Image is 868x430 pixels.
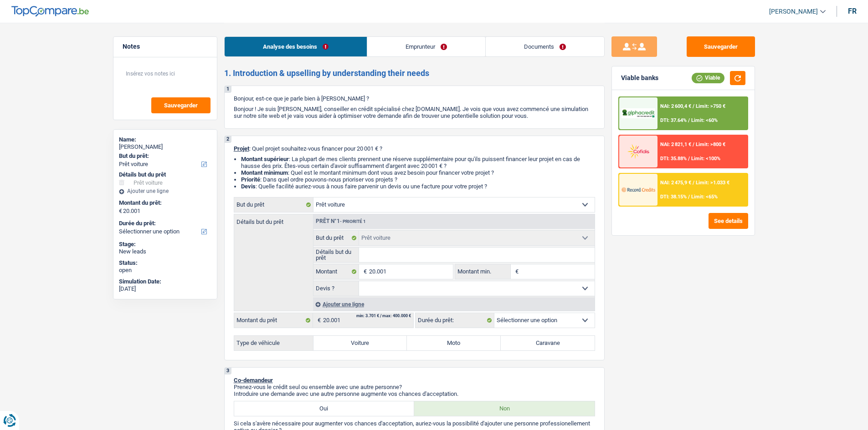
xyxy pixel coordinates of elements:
[123,43,208,51] h5: Notes
[234,197,313,212] label: But du prêt
[660,142,691,147] span: NAI: 2 821,1 €
[511,264,521,279] span: €
[660,180,691,186] span: NAI: 2 475,9 €
[486,37,604,56] a: Documents
[225,37,367,56] a: Analyse des besoins
[414,401,595,416] label: Non
[687,36,755,57] button: Sauvegarder
[119,220,210,227] label: Durée du prêt:
[164,102,198,108] span: Sauvegarder
[241,183,256,190] span: Devis
[692,73,724,83] div: Viable
[241,176,595,183] li: : Dans quel ordre pouvons-nous prioriser vos projets ?
[234,336,313,350] label: Type de véhicule
[696,103,725,109] span: Limit: >750 €
[688,156,690,162] span: /
[234,384,595,390] p: Prenez-vous le crédit seul ou ensemble avec une autre personne?
[455,264,511,279] label: Montant min.
[313,248,360,262] label: Détails but du prêt
[313,281,360,296] label: Devis ?
[313,231,360,245] label: But du prêt
[407,336,501,350] label: Moto
[119,143,211,151] div: [PERSON_NAME]
[356,314,411,318] div: min: 3.701 € / max: 400.000 €
[621,181,655,198] img: Record Credits
[234,106,595,119] p: Bonjour ! Je suis [PERSON_NAME], conseiller en crédit spécialisé chez [DOMAIN_NAME]. Je vois que ...
[234,377,273,384] span: Co-demandeur
[225,136,231,143] div: 2
[224,68,605,78] h2: 1. Introduction & upselling by understanding their needs
[313,264,360,279] label: Montant
[119,136,211,143] div: Name:
[691,194,718,200] span: Limit: <65%
[660,117,687,123] span: DTI: 37.64%
[416,313,494,328] label: Durée du prêt:
[241,183,595,190] li: : Quelle facilité auriez-vous à nous faire parvenir un devis ou une facture pour votre projet ?
[225,368,231,374] div: 3
[696,142,725,147] span: Limit: >800 €
[688,117,690,123] span: /
[119,278,211,285] div: Simulation Date:
[234,390,595,397] p: Introduire une demande avec une autre personne augmente vos chances d'acceptation.
[621,74,658,82] div: Viable banks
[119,188,211,194] div: Ajouter une ligne
[234,401,415,416] label: Oui
[691,156,720,162] span: Limit: <100%
[709,213,748,229] button: See details
[241,169,595,176] li: : Quel est le montant minimum dont vous avez besoin pour financer votre projet ?
[660,156,687,162] span: DTI: 35.88%
[234,95,595,102] p: Bonjour, est-ce que je parle bien à [PERSON_NAME] ?
[693,142,694,147] span: /
[501,336,595,350] label: Caravane
[313,298,595,311] div: Ajouter une ligne
[119,199,210,207] label: Montant du prêt:
[313,313,323,328] span: €
[11,6,89,17] img: TopCompare Logo
[660,103,691,109] span: NAI: 2 600,4 €
[313,336,407,350] label: Voiture
[691,117,718,123] span: Limit: <60%
[119,241,211,248] div: Stage:
[234,313,313,328] label: Montant du prêt
[119,285,211,293] div: [DATE]
[693,103,694,109] span: /
[234,145,595,152] p: : Quel projet souhaitez-vous financer pour 20 001 € ?
[119,207,122,215] span: €
[241,156,289,162] strong: Montant supérieur
[693,180,694,186] span: /
[359,264,369,279] span: €
[660,194,687,200] span: DTI: 38.15%
[119,248,211,255] div: New leads
[313,218,368,224] div: Prêt n°1
[234,145,249,152] span: Projet
[151,97,211,113] button: Sauvegarder
[769,8,818,15] span: [PERSON_NAME]
[688,194,690,200] span: /
[225,86,231,93] div: 1
[234,214,313,225] label: Détails but du prêt
[340,219,366,224] span: - Priorité 1
[119,259,211,267] div: Status:
[367,37,485,56] a: Emprunteur
[241,169,288,176] strong: Montant minimum
[241,176,260,183] strong: Priorité
[119,267,211,274] div: open
[621,108,655,119] img: AlphaCredit
[119,152,210,160] label: But du prêt:
[696,180,729,186] span: Limit: >1.033 €
[119,171,211,178] div: Détails but du prêt
[848,7,857,15] div: fr
[762,4,826,19] a: [PERSON_NAME]
[621,143,655,160] img: Cofidis
[241,156,595,169] li: : La plupart de mes clients prennent une réserve supplémentaire pour qu'ils puissent financer leu...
